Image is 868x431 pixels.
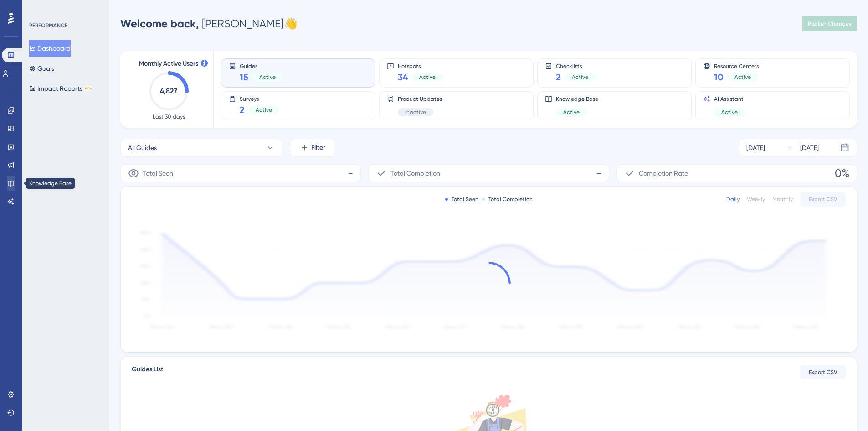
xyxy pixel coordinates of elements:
span: Completion Rate [639,168,688,179]
span: 2 [556,71,561,83]
button: Dashboard [29,40,71,57]
span: Resource Centers [714,62,759,69]
span: Total Completion [390,168,440,179]
span: - [348,166,353,181]
span: Welcome back, [120,17,199,30]
span: 34 [398,71,408,83]
span: AI Assistant [714,95,745,103]
span: Need Help? [22,2,57,13]
span: Monthly Active Users [139,58,198,69]
div: [DATE] [746,142,765,153]
span: Knowledge Base [556,95,598,103]
div: Daily [726,196,740,203]
button: All Guides [120,139,282,157]
span: Filter [311,142,325,153]
span: All Guides [128,142,157,153]
span: 15 [240,71,248,83]
span: Active [259,73,276,81]
span: Active [721,109,738,116]
span: Total Seen [143,168,173,179]
text: 4,827 [160,87,177,95]
span: Export CSV [809,369,837,376]
span: - [596,166,601,181]
div: [DATE] [800,142,819,153]
div: PERFORMANCE [29,22,67,29]
span: Product Updates [398,95,442,103]
span: Active [563,109,580,116]
div: Weekly [747,196,765,203]
span: Active [572,73,588,81]
button: Export CSV [800,192,846,207]
div: BETA [84,86,92,91]
div: [PERSON_NAME] 👋 [120,16,298,31]
button: Publish Changes [802,16,857,31]
button: Goals [29,60,54,77]
button: Filter [290,139,335,157]
span: 2 [240,104,245,116]
span: Active [419,73,436,81]
span: 10 [714,71,724,83]
span: Surveys [240,95,279,102]
span: Export CSV [809,196,837,203]
span: Active [256,106,272,114]
span: Guides List [132,364,163,380]
div: Monthly [772,196,793,203]
button: Export CSV [800,365,846,379]
button: Impact ReportsBETA [29,80,92,97]
span: Checklists [556,62,596,69]
span: Guides [240,62,283,69]
span: Publish Changes [808,20,852,27]
div: Total Seen [445,196,478,203]
span: Last 30 days [153,113,185,120]
span: Active [734,73,751,81]
span: Inactive [405,109,426,116]
span: Hotspots [398,62,443,69]
div: Total Completion [482,196,533,203]
span: 0% [835,166,849,181]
